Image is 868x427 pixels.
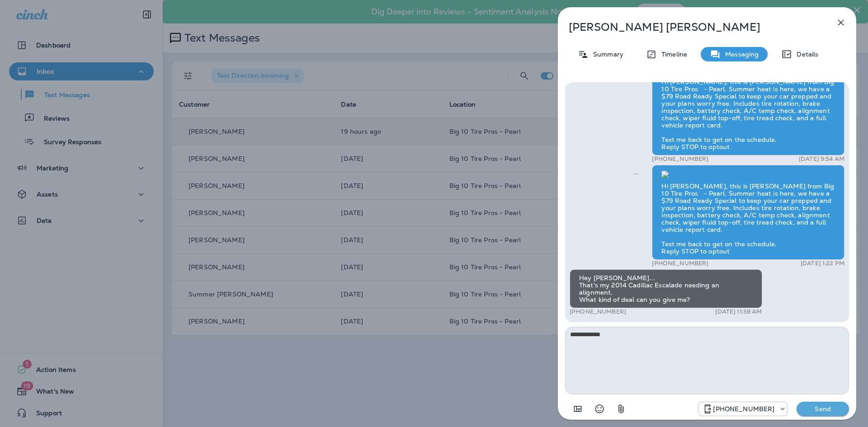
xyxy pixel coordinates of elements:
[715,308,762,315] p: [DATE] 11:38 AM
[589,51,623,58] p: Summary
[652,61,844,156] div: Hi [PERSON_NAME], this is [PERSON_NAME] from Big 10 Tire Pros - Pearl. Summer heat is here, we ha...
[792,51,818,58] p: Details
[804,405,842,413] p: Send
[570,269,762,308] div: Hey [PERSON_NAME]... That's my 2014 Cadillac Escalade needing an alignment. What kind of deal can...
[698,404,787,414] div: +1 (601) 647-4599
[661,171,669,178] img: twilio-download
[657,51,687,58] p: Timeline
[799,155,844,163] p: [DATE] 9:54 AM
[801,260,844,267] p: [DATE] 1:22 PM
[590,400,609,418] button: Select an emoji
[569,400,587,418] button: Add in a premade template
[652,260,708,267] p: [PHONE_NUMBER]
[570,308,626,315] p: [PHONE_NUMBER]
[797,402,849,416] button: Send
[713,405,774,413] p: [PHONE_NUMBER]
[652,165,844,260] div: Hi [PERSON_NAME], this is [PERSON_NAME] from Big 10 Tire Pros - Pearl. Summer heat is here, we ha...
[569,21,816,33] p: [PERSON_NAME] [PERSON_NAME]
[652,155,708,163] p: [PHONE_NUMBER]
[721,51,759,58] p: Messaging
[634,169,638,177] span: Sent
